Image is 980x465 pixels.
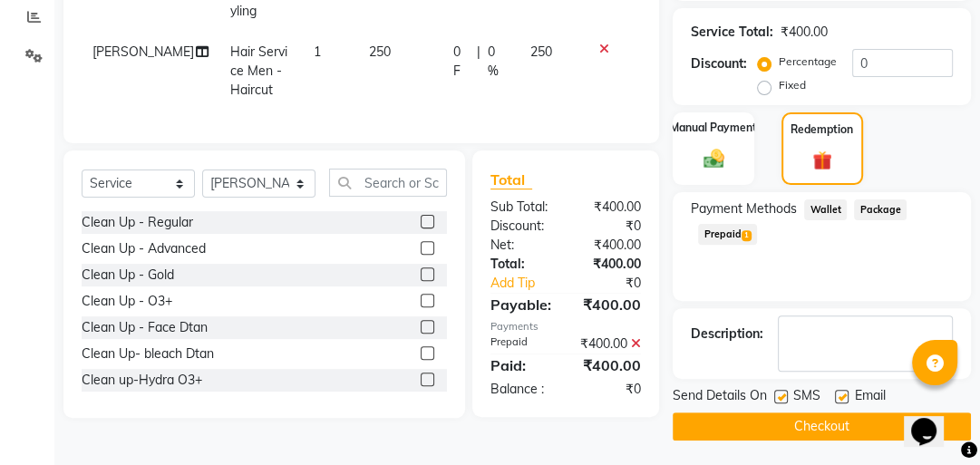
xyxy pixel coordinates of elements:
[92,44,194,60] span: [PERSON_NAME]
[566,334,655,354] div: ₹400.00
[566,255,655,274] div: ₹400.00
[314,44,321,60] span: 1
[490,170,532,189] span: Total
[82,292,172,311] div: Clean Up - O3+
[477,43,480,81] span: |
[477,274,580,293] a: Add Tip
[566,380,655,399] div: ₹0
[697,147,731,170] img: _cash.svg
[477,217,566,236] div: Discount:
[854,386,885,409] span: Email
[490,319,641,334] div: Payments
[793,386,820,409] span: SMS
[566,198,655,217] div: ₹400.00
[566,217,655,236] div: ₹0
[82,318,208,337] div: Clean Up - Face Dtan
[691,23,773,42] div: Service Total:
[566,294,655,315] div: ₹400.00
[670,120,757,136] label: Manual Payment
[82,371,202,390] div: Clean up-Hydra O3+
[230,44,287,98] span: Hair Service Men - Haircut
[477,334,566,354] div: Prepaid
[452,43,470,81] span: 0 F
[581,274,655,293] div: ₹0
[477,354,566,376] div: Paid:
[477,294,566,315] div: Payable:
[807,149,838,172] img: _gift.svg
[477,198,566,217] div: Sub Total:
[82,266,174,285] div: Clean Up - Gold
[566,354,655,376] div: ₹400.00
[742,230,752,241] span: 1
[691,54,747,73] div: Discount:
[82,239,206,258] div: Clean Up - Advanced
[566,236,655,255] div: ₹400.00
[673,386,767,409] span: Send Details On
[804,199,847,220] span: Wallet
[791,121,853,138] label: Redemption
[488,43,509,81] span: 0 %
[477,236,566,255] div: Net:
[82,344,214,363] div: Clean Up- bleach Dtan
[82,213,193,232] div: Clean Up - Regular
[329,169,447,197] input: Search or Scan
[530,44,552,60] span: 250
[854,199,907,220] span: Package
[698,224,757,245] span: Prepaid
[477,255,566,274] div: Total:
[904,392,962,447] iframe: chat widget
[691,325,763,344] div: Description:
[673,412,971,441] button: Checkout
[477,380,566,399] div: Balance :
[781,23,828,42] div: ₹400.00
[369,44,391,60] span: 250
[779,53,837,70] label: Percentage
[779,77,806,93] label: Fixed
[691,199,797,218] span: Payment Methods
